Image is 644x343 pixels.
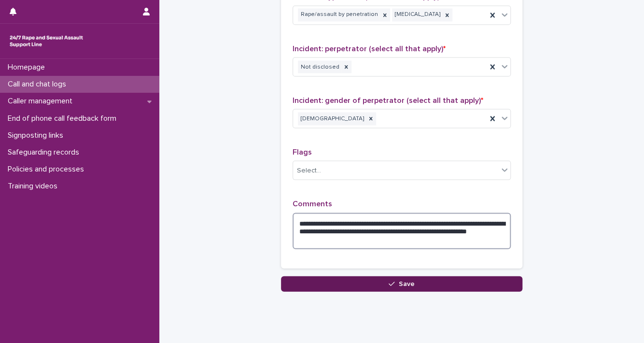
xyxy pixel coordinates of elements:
span: Flags [293,148,312,156]
span: Save [399,280,415,287]
p: Policies and processes [4,165,92,174]
p: Homepage [4,63,53,72]
img: rhQMoQhaT3yELyF149Cw [8,31,85,51]
p: End of phone call feedback form [4,114,124,123]
p: Caller management [4,97,80,106]
div: [DEMOGRAPHIC_DATA] [298,112,365,125]
div: Not disclosed [298,60,341,73]
p: Signposting links [4,131,71,140]
span: Incident: gender of perpetrator (select all that apply) [293,96,483,104]
div: [MEDICAL_DATA] [392,8,442,21]
span: Comments [293,200,332,207]
div: Rape/assault by penetration [298,8,379,21]
div: Select... [297,165,321,175]
button: Save [281,276,522,291]
p: Training videos [4,182,65,191]
p: Call and chat logs [4,80,74,89]
span: Incident: perpetrator (select all that apply) [293,44,446,52]
p: Safeguarding records [4,148,87,157]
